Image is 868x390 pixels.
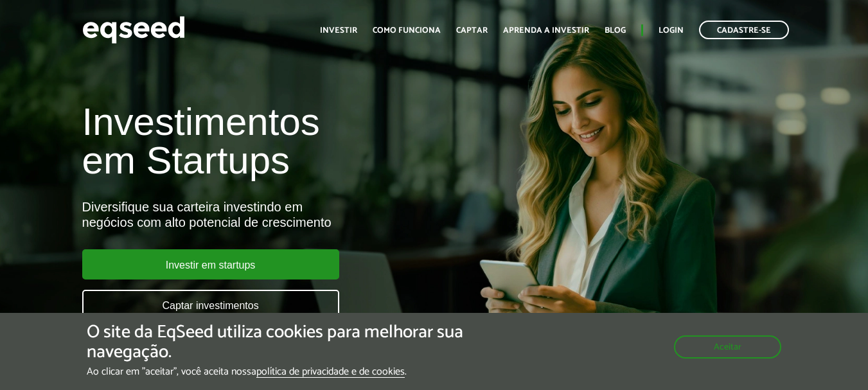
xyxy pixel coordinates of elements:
a: Blog [605,26,626,35]
h5: O site da EqSeed utiliza cookies para melhorar sua navegação. [87,323,503,362]
a: Cadastre-se [699,21,789,39]
a: Como funciona [373,26,441,35]
div: Diversifique sua carteira investindo em negócios com alto potencial de crescimento [82,199,497,230]
a: Investir [320,26,357,35]
a: Aprenda a investir [503,26,589,35]
a: Login [659,26,684,35]
p: Ao clicar em "aceitar", você aceita nossa . [87,366,503,378]
a: Investir em startups [82,249,339,279]
a: Captar [456,26,488,35]
a: política de privacidade e de cookies [256,367,405,378]
img: EqSeed [82,13,185,47]
h1: Investimentos em Startups [82,103,497,180]
button: Aceitar [674,335,781,359]
a: Captar investimentos [82,290,339,320]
